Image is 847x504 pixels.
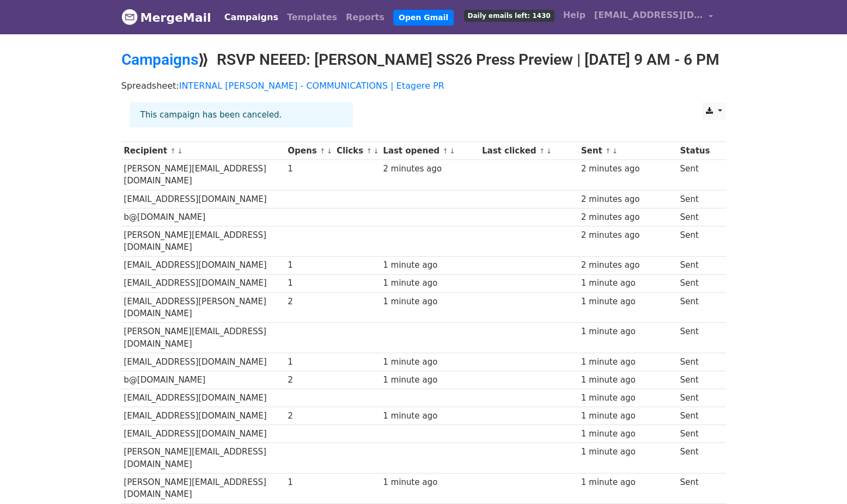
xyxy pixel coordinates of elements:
[177,147,183,155] a: ↓
[121,142,285,160] th: Recipient
[460,4,559,26] a: Daily emails left: 1430
[327,147,333,155] a: ↓
[678,274,721,292] td: Sent
[581,259,675,272] div: 2 minutes ago
[121,323,285,353] td: [PERSON_NAME][EMAIL_ADDRESS][DOMAIN_NAME]
[130,102,353,128] div: This campaign has been canceled.
[121,51,726,69] h2: ⟫ RSVP NEEED: [PERSON_NAME] SS26 Press Preview | [DATE] 9 AM - 6 PM
[383,163,477,175] div: 2 minutes ago
[121,371,285,389] td: b@[DOMAIN_NAME]
[121,389,285,407] td: [EMAIL_ADDRESS][DOMAIN_NAME]
[581,296,675,308] div: 1 minute ago
[121,256,285,274] td: [EMAIL_ADDRESS][DOMAIN_NAME]
[283,7,342,28] a: Templates
[320,147,326,155] a: ↑
[581,476,675,489] div: 1 minute ago
[442,147,448,155] a: ↑
[581,163,675,175] div: 2 minutes ago
[121,353,285,371] td: [EMAIL_ADDRESS][DOMAIN_NAME]
[121,274,285,292] td: [EMAIL_ADDRESS][DOMAIN_NAME]
[678,407,721,425] td: Sent
[288,476,331,489] div: 1
[464,10,554,22] span: Daily emails left: 1430
[581,392,675,404] div: 1 minute ago
[373,147,379,155] a: ↓
[581,277,675,290] div: 1 minute ago
[612,147,618,155] a: ↓
[383,296,477,308] div: 1 minute ago
[288,374,331,386] div: 2
[383,410,477,422] div: 1 minute ago
[546,147,552,155] a: ↓
[179,81,444,91] a: INTERNAL [PERSON_NAME] - COMMUNICATIONS | Etagere PR
[678,292,721,323] td: Sent
[288,356,331,368] div: 1
[383,277,477,290] div: 1 minute ago
[121,292,285,323] td: [EMAIL_ADDRESS][PERSON_NAME][DOMAIN_NAME]
[366,147,372,155] a: ↑
[121,190,285,208] td: [EMAIL_ADDRESS][DOMAIN_NAME]
[220,7,283,28] a: Campaigns
[678,323,721,353] td: Sent
[678,208,721,226] td: Sent
[678,142,721,160] th: Status
[678,256,721,274] td: Sent
[678,160,721,190] td: Sent
[121,80,726,91] p: Spreadsheet:
[539,147,545,155] a: ↑
[581,325,675,338] div: 1 minute ago
[581,229,675,242] div: 2 minutes ago
[285,142,334,160] th: Opens
[121,226,285,256] td: [PERSON_NAME][EMAIL_ADDRESS][DOMAIN_NAME]
[342,7,389,28] a: Reports
[121,160,285,190] td: [PERSON_NAME][EMAIL_ADDRESS][DOMAIN_NAME]
[581,374,675,386] div: 1 minute ago
[678,353,721,371] td: Sent
[678,474,721,504] td: Sent
[581,211,675,224] div: 2 minutes ago
[121,425,285,443] td: [EMAIL_ADDRESS][DOMAIN_NAME]
[678,389,721,407] td: Sent
[121,443,285,474] td: [PERSON_NAME][EMAIL_ADDRESS][DOMAIN_NAME]
[559,4,590,26] a: Help
[121,6,211,29] a: MergeMail
[383,356,477,368] div: 1 minute ago
[594,9,703,22] span: [EMAIL_ADDRESS][DOMAIN_NAME]
[121,208,285,226] td: b@[DOMAIN_NAME]
[288,410,331,422] div: 2
[678,425,721,443] td: Sent
[288,259,331,272] div: 1
[678,443,721,474] td: Sent
[578,142,678,160] th: Sent
[581,356,675,368] div: 1 minute ago
[393,10,454,26] a: Open Gmail
[121,51,198,69] a: Campaigns
[449,147,455,155] a: ↓
[383,259,477,272] div: 1 minute ago
[678,190,721,208] td: Sent
[479,142,578,160] th: Last clicked
[288,296,331,308] div: 2
[121,407,285,425] td: [EMAIL_ADDRESS][DOMAIN_NAME]
[383,374,477,386] div: 1 minute ago
[288,277,331,290] div: 1
[581,410,675,422] div: 1 minute ago
[605,147,611,155] a: ↑
[678,371,721,389] td: Sent
[170,147,176,155] a: ↑
[678,226,721,256] td: Sent
[581,446,675,458] div: 1 minute ago
[121,9,138,25] img: MergeMail logo
[334,142,380,160] th: Clicks
[581,428,675,440] div: 1 minute ago
[121,474,285,504] td: [PERSON_NAME][EMAIL_ADDRESS][DOMAIN_NAME]
[590,4,717,30] a: [EMAIL_ADDRESS][DOMAIN_NAME]
[581,193,675,206] div: 2 minutes ago
[288,163,331,175] div: 1
[383,476,477,489] div: 1 minute ago
[380,142,479,160] th: Last opened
